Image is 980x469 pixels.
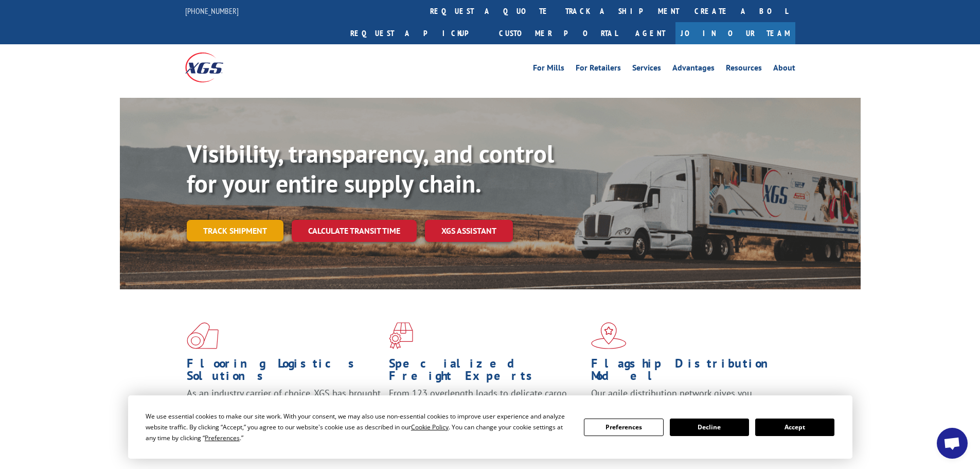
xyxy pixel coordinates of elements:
a: Calculate transit time [292,220,417,242]
img: xgs-icon-flagship-distribution-model-red [591,322,627,349]
a: Track shipment [187,220,283,241]
a: XGS ASSISTANT [425,220,513,242]
h1: Flooring Logistics Solutions [187,357,381,387]
a: Resources [726,64,762,75]
div: Cookie Consent Prompt [128,395,852,459]
a: Join Our Team [675,22,795,44]
button: Accept [755,419,834,436]
a: About [773,64,795,75]
h1: Specialized Freight Experts [389,357,583,387]
a: Agent [625,22,675,44]
img: xgs-icon-total-supply-chain-intelligence-red [187,322,219,349]
a: For Retailers [576,64,621,75]
p: From 123 overlength loads to delicate cargo, our experienced staff knows the best way to move you... [389,387,583,433]
a: Customer Portal [491,22,625,44]
span: Our agile distribution network gives you nationwide inventory management on demand. [591,387,780,411]
a: Services [632,64,661,75]
h1: Flagship Distribution Model [591,357,786,387]
span: As an industry carrier of choice, XGS has brought innovation and dedication to flooring logistics... [187,387,381,424]
span: Preferences [205,433,240,442]
button: Decline [670,419,749,436]
img: xgs-icon-focused-on-flooring-red [389,322,413,349]
span: Cookie Policy [411,423,449,431]
a: Request a pickup [343,22,491,44]
a: [PHONE_NUMBER] [185,6,239,16]
a: Advantages [672,64,715,75]
div: We use essential cookies to make our site work. With your consent, we may also use non-essential ... [146,411,572,443]
a: Open chat [937,428,968,459]
button: Preferences [584,419,663,436]
b: Visibility, transparency, and control for your entire supply chain. [187,137,554,199]
a: For Mills [533,64,564,75]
